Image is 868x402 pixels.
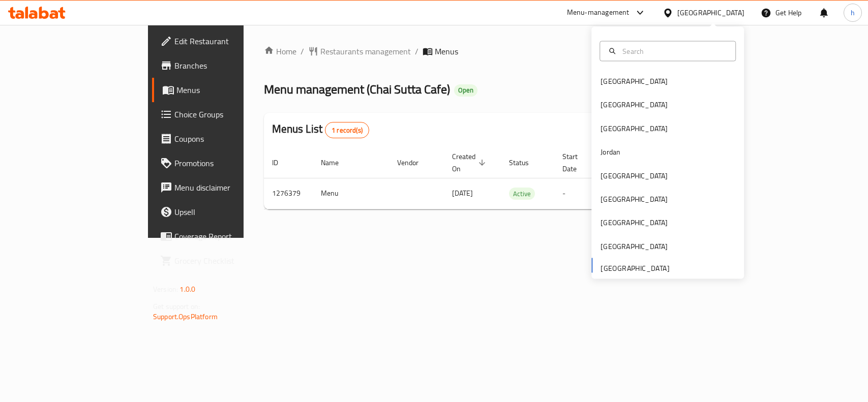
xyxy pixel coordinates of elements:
[153,283,178,296] span: Version:
[264,45,700,57] nav: breadcrumb
[509,188,535,200] span: Active
[174,181,285,194] span: Menu disclaimer
[152,200,293,224] a: Upsell
[153,310,218,323] a: Support.OpsPlatform
[397,157,432,169] span: Vendor
[174,133,285,145] span: Coupons
[308,45,411,57] a: Restaurants management
[264,78,450,101] span: Menu management ( Chai Sutta Cafe )
[174,108,285,120] span: Choice Groups
[174,35,285,47] span: Edit Restaurant
[176,84,285,96] span: Menus
[272,121,369,138] h2: Menus List
[452,187,473,200] span: [DATE]
[313,178,389,209] td: Menu
[152,151,293,175] a: Promotions
[320,45,411,57] span: Restaurants management
[152,127,293,151] a: Coupons
[435,45,458,57] span: Menus
[851,7,855,18] span: h
[152,53,293,78] a: Branches
[415,45,418,57] li: /
[321,157,352,169] span: Name
[325,122,369,138] div: Total records count
[174,206,285,218] span: Upsell
[601,217,668,228] div: [GEOGRAPHIC_DATA]
[454,84,477,97] div: Open
[567,7,630,19] div: Menu-management
[152,249,293,273] a: Grocery Checklist
[174,157,285,169] span: Promotions
[509,188,535,200] div: Active
[152,29,293,53] a: Edit Restaurant
[174,255,285,267] span: Grocery Checklist
[272,157,291,169] span: ID
[601,194,668,205] div: [GEOGRAPHIC_DATA]
[601,146,620,158] div: Jordan
[454,86,477,95] span: Open
[509,157,542,169] span: Status
[601,170,668,181] div: [GEOGRAPHIC_DATA]
[179,283,195,296] span: 1.0.0
[325,126,369,135] span: 1 record(s)
[153,300,200,313] span: Get support on:
[301,45,304,57] li: /
[174,230,285,242] span: Coverage Report
[152,175,293,200] a: Menu disclaimer
[601,76,668,87] div: [GEOGRAPHIC_DATA]
[152,224,293,249] a: Coverage Report
[152,78,293,102] a: Menus
[601,99,668,110] div: [GEOGRAPHIC_DATA]
[677,7,744,18] div: [GEOGRAPHIC_DATA]
[152,102,293,127] a: Choice Groups
[601,240,668,252] div: [GEOGRAPHIC_DATA]
[264,147,769,209] table: enhanced table
[554,178,603,209] td: -
[174,59,285,72] span: Branches
[452,150,489,175] span: Created On
[562,150,591,175] span: Start Date
[601,122,668,134] div: [GEOGRAPHIC_DATA]
[618,45,729,56] input: Search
